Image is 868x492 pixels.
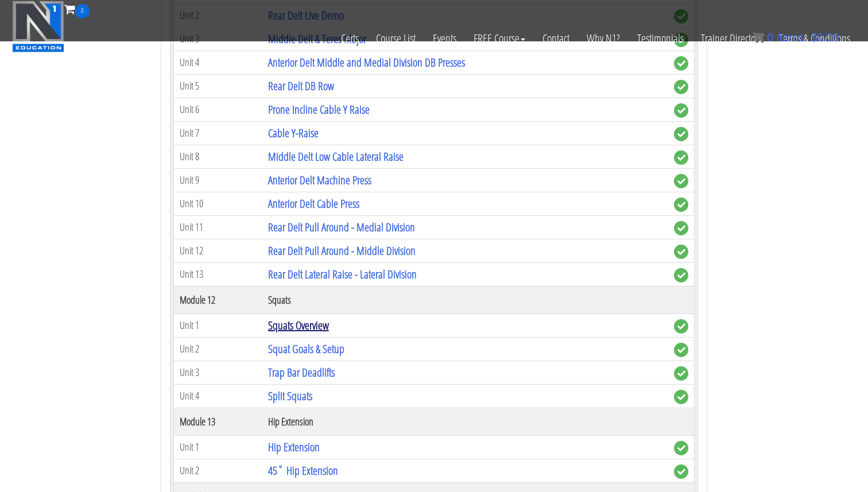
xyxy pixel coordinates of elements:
[64,1,90,17] a: 0
[174,435,262,459] td: Unit 1
[674,150,688,165] span: complete
[674,174,688,188] span: complete
[174,74,262,98] td: Unit 5
[174,98,262,121] td: Unit 6
[174,51,262,74] td: Unit 4
[174,145,262,168] td: Unit 8
[770,18,859,59] a: Terms & Conditions
[174,215,262,239] td: Unit 11
[674,268,688,282] span: complete
[674,390,688,404] span: complete
[174,313,262,337] td: Unit 1
[367,18,424,59] a: Course List
[268,149,404,164] a: Middle Delt Low Cable Lateral Raise
[268,463,338,478] a: 45˚ Hip Extension
[424,18,465,59] a: Events
[174,239,262,262] td: Unit 12
[753,31,839,44] a: 0 items: $0.00
[12,1,64,52] img: n1-education
[268,172,371,188] a: Anterior Delt Machine Press
[692,18,770,59] a: Trainer Directory
[674,464,688,479] span: complete
[811,31,817,44] span: $
[174,384,262,408] td: Unit 4
[268,365,335,380] a: Trap Bar Deadlifts
[268,55,465,70] a: Anterior Delt Middle and Medial Division DB Presses
[674,103,688,118] span: complete
[674,56,688,71] span: complete
[174,168,262,192] td: Unit 9
[75,4,90,18] span: 0
[174,262,262,286] td: Unit 13
[268,243,416,258] a: Rear Delt Pull Around - Middle Division
[268,388,312,404] a: Split Squats
[767,31,773,44] span: 0
[174,121,262,145] td: Unit 7
[268,317,329,333] a: Squats Overview
[262,286,668,313] th: Squats
[674,127,688,141] span: complete
[674,319,688,334] span: complete
[674,366,688,381] span: complete
[674,80,688,94] span: complete
[268,102,370,117] a: Prone Incline Cable Y Raise
[268,125,319,141] a: Cable Y-Raise
[629,18,692,59] a: Testimonials
[268,78,334,94] a: Rear Delt DB Row
[174,192,262,215] td: Unit 10
[674,343,688,357] span: complete
[262,408,668,435] th: Hip Extension
[332,18,367,59] a: Certs
[174,337,262,361] td: Unit 2
[268,341,344,357] a: Squat Goals & Setup
[777,31,807,44] span: items:
[174,459,262,482] td: Unit 2
[674,197,688,212] span: complete
[174,408,262,435] th: Module 13
[174,286,262,313] th: Module 12
[268,196,359,211] a: Anterior Delt Cable Press
[811,31,839,44] bdi: 0.00
[268,219,415,235] a: Rear Delt Pull Around - Medial Division
[753,32,764,43] img: icon11.png
[534,18,578,59] a: Contact
[268,439,320,455] a: Hip Extension
[674,245,688,259] span: complete
[465,18,534,59] a: FREE Course
[268,266,417,282] a: Rear Delt Lateral Raise - Lateral Division
[578,18,629,59] a: Why N1?
[674,221,688,235] span: complete
[174,361,262,384] td: Unit 3
[674,441,688,455] span: complete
